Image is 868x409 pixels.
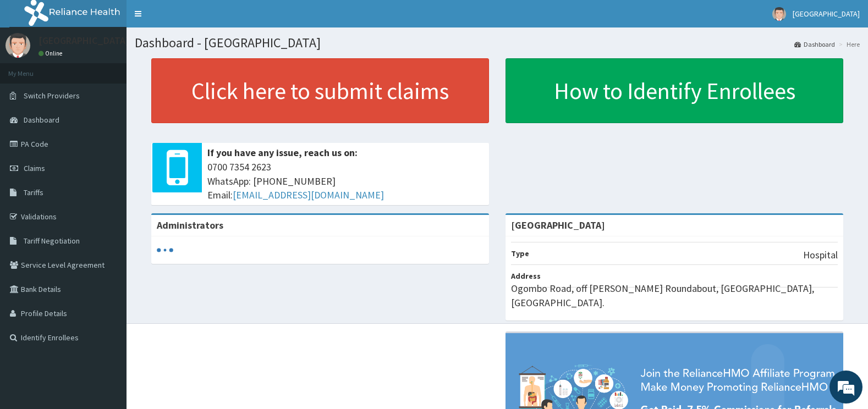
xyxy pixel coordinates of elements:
img: User Image [6,33,30,58]
a: Online [39,49,65,57]
svg: audio-loading [157,242,173,258]
img: User Image [772,7,786,21]
a: How to Identify Enrollees [506,58,843,123]
span: Dashboard [24,115,59,125]
b: Type [511,248,529,258]
b: Address [511,271,541,281]
b: If you have any issue, reach us on: [207,146,358,159]
span: Switch Providers [24,91,80,101]
a: Click here to submit claims [151,58,489,123]
span: [GEOGRAPHIC_DATA] [793,9,860,19]
p: Hospital [803,248,838,262]
b: Administrators [157,219,223,231]
a: Dashboard [794,40,835,49]
span: 0700 7354 2623 WhatsApp: [PHONE_NUMBER] Email: [207,160,484,202]
p: [GEOGRAPHIC_DATA] [39,36,129,46]
a: [EMAIL_ADDRESS][DOMAIN_NAME] [233,189,384,201]
span: Tariffs [24,187,43,197]
span: Claims [24,163,45,173]
strong: [GEOGRAPHIC_DATA] [511,219,605,231]
h1: Dashboard - [GEOGRAPHIC_DATA] [135,36,860,50]
li: Here [836,40,860,49]
p: Ogombo Road, off [PERSON_NAME] Roundabout, [GEOGRAPHIC_DATA], [GEOGRAPHIC_DATA]. [511,281,838,309]
span: Tariff Negotiation [24,236,80,246]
